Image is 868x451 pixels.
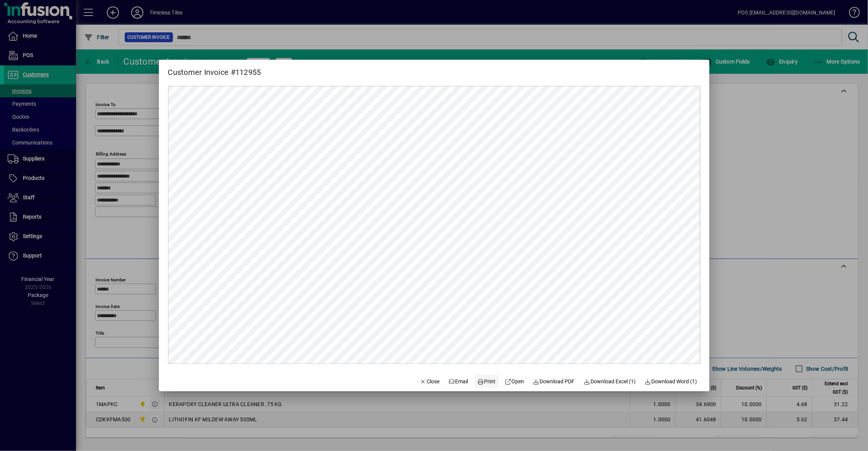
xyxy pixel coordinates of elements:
span: Download Excel (1) [584,378,636,386]
span: Close [420,378,440,386]
span: Print [478,378,496,386]
h2: Customer Invoice #112955 [159,60,270,78]
span: Download PDF [533,378,575,386]
span: Email [449,378,468,386]
button: Download Excel (1) [581,375,639,388]
a: Open [502,375,527,388]
button: Print [474,375,499,388]
button: Close [417,375,443,388]
a: Download PDF [530,375,578,388]
button: Email [446,375,471,388]
span: Download Word (1) [645,378,697,386]
button: Download Word (1) [642,375,700,388]
span: Open [505,378,524,386]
